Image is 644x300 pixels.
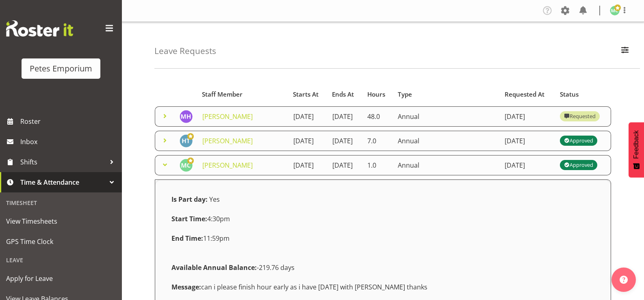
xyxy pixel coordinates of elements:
img: help-xxl-2.png [620,276,628,284]
td: 7.0 [362,131,393,151]
td: [DATE] [288,155,327,175]
span: Staff Member [202,90,243,99]
td: 48.0 [362,106,393,127]
span: Hours [367,90,385,99]
td: [DATE] [327,155,362,175]
button: Feedback - Show survey [629,122,644,177]
td: Annual [393,106,500,127]
span: Requested At [505,90,544,99]
h4: Leave Requests [154,46,216,56]
div: -219.76 days [167,258,599,277]
strong: Message: [171,283,201,291]
button: Filter Employees [616,42,633,60]
span: Shifts [20,156,106,168]
img: Rosterit website logo [6,20,73,37]
div: can i please finish hour early as i have [DATE] with [PERSON_NAME] thanks [167,277,599,297]
span: Ends At [332,90,354,99]
td: [DATE] [500,131,555,151]
td: [DATE] [500,106,555,127]
td: [DATE] [288,131,327,151]
span: Roster [20,115,118,127]
div: Leave [2,252,120,268]
td: Annual [393,155,500,175]
span: Type [398,90,412,99]
img: mackenzie-halford4471.jpg [180,110,193,123]
a: [PERSON_NAME] [202,161,253,170]
img: helena-tomlin701.jpg [180,134,193,147]
span: 4:30pm [171,214,230,223]
td: [DATE] [288,106,327,127]
span: Inbox [20,136,118,148]
span: Feedback [633,130,640,159]
span: Yes [209,195,220,204]
td: [DATE] [327,131,362,151]
div: Approved [564,160,593,170]
div: Timesheet [2,194,120,211]
span: GPS Time Clock [6,235,116,248]
a: [PERSON_NAME] [202,136,253,145]
td: [DATE] [500,155,555,175]
a: [PERSON_NAME] [202,112,253,121]
span: Apply for Leave [6,272,116,285]
td: Annual [393,131,500,151]
td: [DATE] [327,106,362,127]
img: melissa-cowen2635.jpg [610,6,620,15]
strong: Start Time: [171,214,207,223]
a: GPS Time Clock [2,231,120,252]
strong: Available Annual Balance: [171,263,257,272]
img: melissa-cowen2635.jpg [180,159,193,172]
div: Requested [564,112,596,121]
div: Approved [564,136,593,146]
span: Status [560,90,579,99]
a: View Timesheets [2,211,120,231]
a: Apply for Leave [2,268,120,289]
span: Time & Attendance [20,176,106,188]
span: View Timesheets [6,215,116,227]
span: 11:59pm [171,234,230,243]
strong: Is Part day: [171,195,208,204]
span: Starts At [293,90,319,99]
td: 1.0 [362,155,393,175]
div: Petes Emporium [30,63,92,75]
strong: End Time: [171,234,203,243]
